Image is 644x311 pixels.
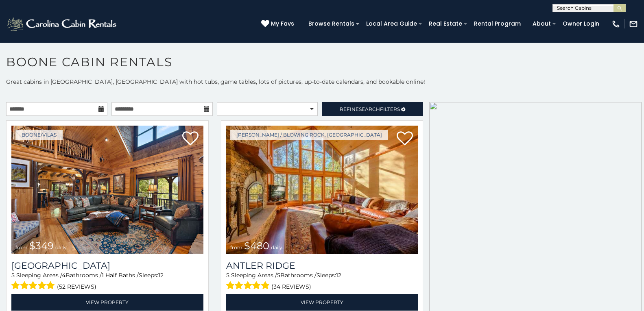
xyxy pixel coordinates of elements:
[11,126,203,254] img: Diamond Creek Lodge
[11,260,203,271] a: [GEOGRAPHIC_DATA]
[15,244,28,250] span: from
[11,126,203,254] a: Diamond Creek Lodge from $349 daily
[55,244,67,250] span: daily
[397,130,413,148] a: Add to favorites
[182,130,199,148] a: Add to favorites
[11,260,203,271] h3: Diamond Creek Lodge
[425,17,466,30] a: Real Estate
[277,272,280,279] span: 5
[470,17,525,30] a: Rental Program
[226,126,418,254] img: Antler Ridge
[158,272,164,279] span: 12
[336,272,341,279] span: 12
[528,17,555,30] a: About
[271,20,294,28] span: My Favs
[226,260,418,271] a: Antler Ridge
[261,20,296,28] a: My Favs
[362,17,421,30] a: Local Area Guide
[271,244,282,250] span: daily
[226,271,418,292] div: Sleeping Areas / Bathrooms / Sleeps:
[244,240,269,252] span: $480
[11,271,203,292] div: Sleeping Areas / Bathrooms / Sleeps:
[102,272,139,279] span: 1 Half Baths /
[226,294,418,311] a: View Property
[304,17,358,30] a: Browse Rentals
[6,16,119,32] img: White-1-2.png
[57,281,96,292] span: (52 reviews)
[559,17,603,30] a: Owner Login
[230,130,388,140] a: [PERSON_NAME] / Blowing Rock, [GEOGRAPHIC_DATA]
[340,106,400,112] span: Refine Filters
[11,294,203,311] a: View Property
[226,272,229,279] span: 5
[29,240,54,252] span: $349
[611,20,620,28] img: phone-regular-white.png
[226,126,418,254] a: Antler Ridge from $480 daily
[62,272,65,279] span: 4
[359,106,380,112] span: Search
[629,20,638,28] img: mail-regular-white.png
[15,130,63,140] a: Boone/Vilas
[271,281,311,292] span: (34 reviews)
[322,102,423,116] a: RefineSearchFilters
[230,244,242,250] span: from
[11,272,15,279] span: 5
